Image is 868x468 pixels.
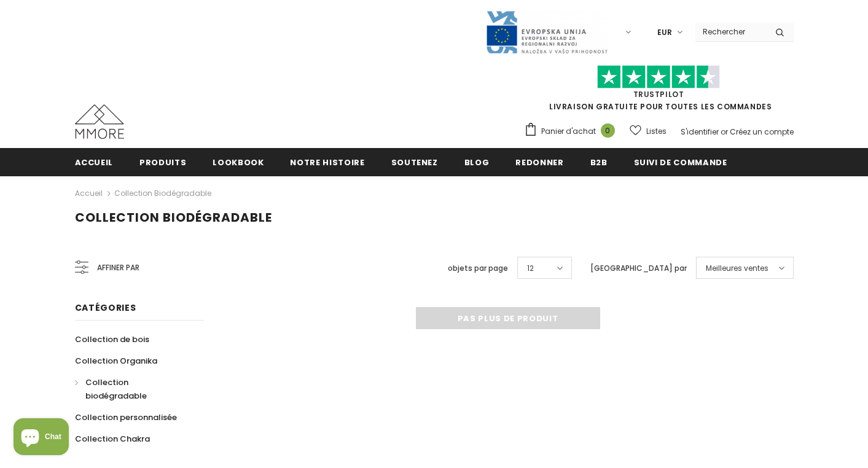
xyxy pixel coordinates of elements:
[75,433,150,445] span: Collection Chakra
[597,65,720,89] img: Faites confiance aux étoiles pilotes
[75,428,150,450] a: Collection Chakra
[721,127,728,137] span: or
[524,71,794,112] span: LIVRAISON GRATUITE POUR TOUTES LES COMMANDES
[695,23,766,41] input: Search Site
[213,148,264,176] a: Lookbook
[290,148,364,176] a: Notre histoire
[75,350,157,372] a: Collection Organika
[634,148,727,176] a: Suivi de commande
[114,188,211,198] a: Collection biodégradable
[75,148,114,176] a: Accueil
[391,148,438,176] a: soutenez
[485,26,608,37] a: Javni Razpis
[10,418,72,458] inbox-online-store-chat: Shopify online store chat
[97,261,139,275] span: Affiner par
[290,157,364,168] span: Notre histoire
[75,333,149,345] span: Collection de bois
[75,411,177,423] span: Collection personnalisée
[681,127,719,137] a: S'identifier
[634,157,727,168] span: Suivi de commande
[524,122,621,141] a: Panier d'achat 0
[527,262,534,275] span: 12
[590,157,608,168] span: B2B
[75,302,136,314] span: Catégories
[213,157,264,168] span: Lookbook
[464,148,490,176] a: Blog
[75,186,103,201] a: Accueil
[75,355,157,367] span: Collection Organika
[139,148,186,176] a: Produits
[85,376,147,402] span: Collection biodégradable
[391,157,438,168] span: soutenez
[139,157,186,168] span: Produits
[601,123,615,138] span: 0
[75,407,177,428] a: Collection personnalisée
[590,148,608,176] a: B2B
[541,125,596,138] span: Panier d'achat
[630,120,667,142] a: Listes
[75,104,124,139] img: Cas MMORE
[75,329,149,350] a: Collection de bois
[590,262,687,275] label: [GEOGRAPHIC_DATA] par
[515,157,563,168] span: Redonner
[75,157,114,168] span: Accueil
[515,148,563,176] a: Redonner
[730,127,794,137] a: Créez un compte
[633,89,684,99] a: TrustPilot
[75,372,190,407] a: Collection biodégradable
[646,125,667,138] span: Listes
[706,262,768,275] span: Meilleures ventes
[464,157,490,168] span: Blog
[448,262,508,275] label: objets par page
[485,10,608,55] img: Javni Razpis
[657,26,672,39] span: EUR
[75,209,272,226] span: Collection biodégradable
